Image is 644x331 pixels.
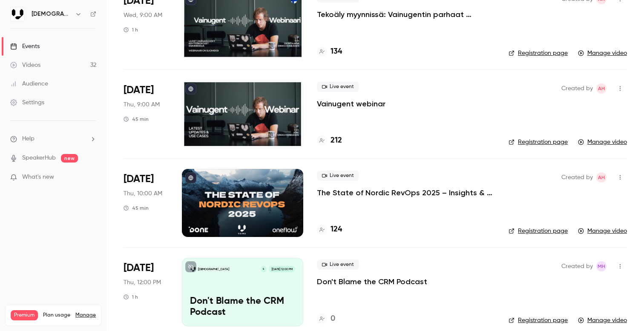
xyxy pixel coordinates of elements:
span: [DATE] 12:00 PM [269,266,295,272]
span: AH [598,83,605,94]
h6: [DEMOGRAPHIC_DATA] [32,10,72,18]
span: AH [598,172,605,183]
span: Live event [317,171,359,181]
span: Aamer Hasu [596,83,607,94]
div: Apr 3 Thu, 10:00 AM (Europe/Helsinki) [124,169,168,237]
a: Manage video [578,49,627,57]
a: Tekoäly myynnissä: Vainugentin parhaat käyttötavat [317,9,495,20]
span: Help [22,134,34,143]
a: 212 [317,135,342,146]
span: [DATE] [124,261,154,275]
span: Thu, 9:00 AM [124,100,160,109]
span: [DATE] [124,172,154,186]
a: Manage [75,312,96,319]
div: Jan 30 Thu, 12:00 PM (Europe/Helsinki) [124,258,168,326]
div: Videos [10,61,40,69]
div: 45 min [124,116,149,123]
a: Don't Blame the CRM Podcast[DEMOGRAPHIC_DATA]S[DATE] 12:00 PMDon't Blame the CRM Podcast [182,258,303,326]
span: Mikko Honkanen [596,261,607,271]
a: Registration page [509,316,568,325]
a: Don't Blame the CRM Podcast [317,277,427,287]
a: 124 [317,224,342,235]
p: Don't Blame the CRM Podcast [190,296,295,318]
span: Live event [317,260,359,270]
span: Plan usage [43,312,70,319]
span: Created by [561,261,593,271]
div: Audience [10,80,48,88]
span: Premium [11,310,38,320]
a: Registration page [509,138,568,146]
a: Registration page [509,49,568,57]
span: Live event [317,82,359,92]
h4: 0 [331,313,335,325]
a: 0 [317,313,335,325]
div: S [260,265,267,272]
a: Vainugent webinar [317,99,385,109]
div: Settings [10,98,44,107]
span: What's new [22,173,54,182]
img: Vainu [11,7,24,21]
li: help-dropdown-opener [10,134,96,143]
h4: 212 [331,135,342,146]
a: Manage video [578,227,627,235]
a: Registration page [509,227,568,235]
p: [DEMOGRAPHIC_DATA] [198,267,229,271]
span: MH [598,261,605,271]
div: May 22 Thu, 9:00 AM (Europe/Helsinki) [124,80,168,148]
a: Manage video [578,316,627,325]
iframe: Noticeable Trigger [86,174,96,181]
div: 1 h [124,26,138,33]
span: Aamer Hasu [596,172,607,183]
span: Created by [561,172,593,183]
h4: 134 [331,46,342,57]
a: Manage video [578,138,627,146]
span: [DATE] [124,83,154,97]
div: 45 min [124,205,149,211]
h4: 124 [331,224,342,235]
a: 134 [317,46,342,57]
span: new [61,154,78,163]
div: 1 h [124,294,138,300]
div: Events [10,42,40,51]
span: Thu, 10:00 AM [124,189,162,198]
a: The State of Nordic RevOps 2025 – Insights & Best Practices [317,188,495,198]
span: Thu, 12:00 PM [124,278,161,287]
span: Created by [561,83,593,94]
span: Wed, 9:00 AM [124,11,162,20]
a: SpeakerHub [22,154,56,163]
